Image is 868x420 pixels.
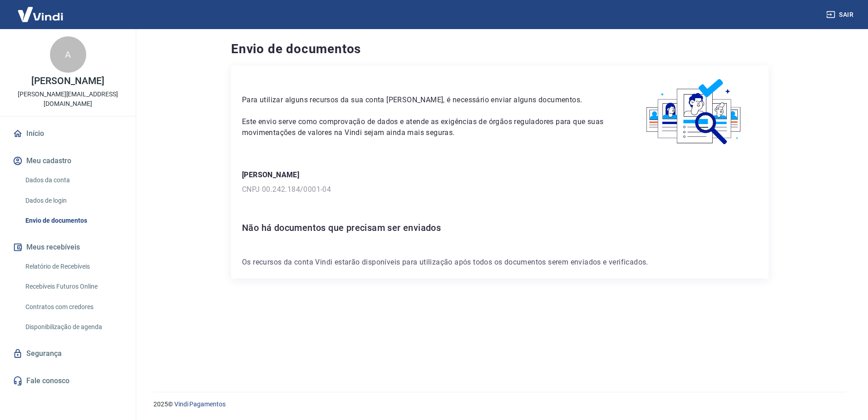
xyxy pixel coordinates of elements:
[242,170,758,180] p: [PERSON_NAME]
[22,171,125,190] a: Dados da conta
[22,257,125,276] a: Relatório de Recebíveis
[11,124,125,144] a: Início
[11,151,125,171] button: Meu cadastro
[631,76,758,148] img: waiting_documents.41d9841a9773e5fdf392cede4d13b617.svg
[22,318,125,336] a: Disponibilização de agenda
[242,116,609,138] p: Este envio serve como comprovação de dados e atende as exigências de órgãos reguladores para que ...
[231,40,769,58] h4: Envio de documentos
[242,220,758,235] h6: Não há documentos que precisam ser enviados
[242,184,758,195] p: CNPJ 00.242.184/0001-04
[11,237,125,257] button: Meus recebíveis
[242,257,758,268] p: Os recursos da conta Vindi estarão disponíveis para utilização após todos os documentos serem env...
[31,76,104,86] p: [PERSON_NAME]
[242,95,609,105] p: Para utilizar alguns recursos da sua conta [PERSON_NAME], é necessário enviar alguns documentos.
[7,90,128,109] p: [PERSON_NAME][EMAIL_ADDRESS][DOMAIN_NAME]
[11,344,125,364] a: Segurança
[22,298,125,316] a: Contratos com credores
[22,191,125,210] a: Dados de login
[50,36,86,73] div: A
[174,400,226,408] a: Vindi Pagamentos
[22,277,125,296] a: Recebíveis Futuros Online
[22,211,125,230] a: Envio de documentos
[11,371,125,391] a: Fale conosco
[11,0,70,28] img: Vindi
[153,400,846,409] p: 2025 ©
[824,6,857,23] button: Sair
